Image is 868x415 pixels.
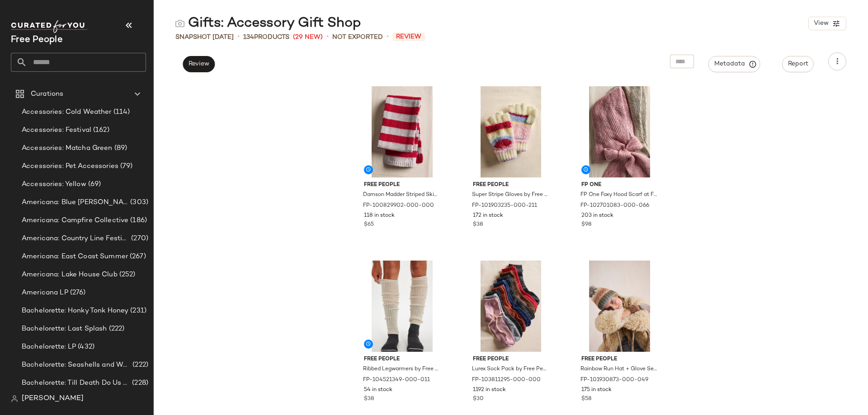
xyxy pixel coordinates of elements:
[364,181,440,189] span: Free People
[293,33,323,42] span: (29 New)
[128,197,148,208] span: (303)
[22,378,130,388] span: Bachelorette: Till Death Do Us Party
[574,261,665,352] img: 101930873_049_a
[813,20,829,27] span: View
[473,395,484,403] span: $30
[357,261,448,352] img: 104521349_011_a
[472,365,548,373] span: Lurex Sock Pack by Free People
[473,212,503,220] span: 172 in stock
[708,56,760,72] button: Metadata
[243,33,289,42] div: Products
[473,181,549,189] span: Free People
[91,125,109,135] span: (162)
[237,32,240,42] span: •
[22,107,112,117] span: Accessories: Cold Weather
[714,60,755,68] span: Metadata
[581,221,591,229] span: $98
[472,191,548,199] span: Super Stripe Gloves by Free People in White
[472,376,541,384] span: FP-103811295-000-000
[466,261,557,352] img: 103811295_000_0
[580,202,649,210] span: FP-102701083-000-066
[364,386,392,394] span: 54 in stock
[175,14,361,33] div: Gifts: Accessory Gift Shop
[107,324,125,334] span: (222)
[581,355,658,364] span: Free People
[175,33,234,42] span: Snapshot [DATE]
[580,365,657,373] span: Rainbow Run Hat + Glove Set by Free People in Blue
[581,181,658,189] span: FP One
[11,395,18,402] img: svg%3e
[363,365,439,373] span: Ribbed Legwarmers by Free People in White
[782,56,814,72] button: Report
[364,212,395,220] span: 118 in stock
[22,252,128,262] span: Americana: East Coast Summer
[130,378,148,388] span: (228)
[387,32,389,42] span: •
[473,355,549,364] span: Free People
[581,386,612,394] span: 175 in stock
[364,221,374,229] span: $65
[22,360,131,370] span: Bachelorette: Seashells and Wedding Bells
[113,143,127,154] span: (89)
[392,33,425,41] span: Review
[363,202,434,210] span: FP-100829902-000-000
[22,197,128,208] span: Americana: Blue [PERSON_NAME] Baby
[128,215,147,226] span: (186)
[581,395,591,403] span: $58
[22,270,118,280] span: Americana: Lake House Club
[131,360,148,370] span: (222)
[22,342,76,352] span: Bachelorette: LP
[574,86,665,177] img: 102701083_066_0
[128,306,146,316] span: (231)
[22,324,107,334] span: Bachelorette: Last Splash
[188,61,209,68] span: Review
[118,161,133,172] span: (79)
[332,33,383,42] span: Not Exported
[22,233,129,244] span: Americana: Country Line Festival
[76,342,94,352] span: (432)
[364,395,374,403] span: $38
[788,61,808,68] span: Report
[128,252,146,262] span: (267)
[22,215,128,226] span: Americana: Campfire Collective
[808,17,846,30] button: View
[129,233,148,244] span: (270)
[22,143,113,154] span: Accessories: Matcha Green
[112,107,130,117] span: (114)
[581,212,613,220] span: 203 in stock
[11,35,63,45] span: Current Company Name
[363,376,430,384] span: FP-104521349-000-011
[466,86,557,177] img: 101903235_211_b
[22,161,118,172] span: Accessories: Pet Accessories
[86,179,101,190] span: (69)
[68,288,86,298] span: (276)
[22,288,68,298] span: Americana LP
[22,179,86,190] span: Accessories: Yellow
[580,376,648,384] span: FP-101930873-000-049
[22,125,91,135] span: Accessories: Festival
[183,56,215,72] button: Review
[22,393,84,404] span: [PERSON_NAME]
[363,191,439,199] span: Damson Madder Striped Skinny Scarf by Free People in Red
[31,89,63,99] span: Curations
[243,34,254,41] span: 134
[118,270,136,280] span: (252)
[472,202,537,210] span: FP-101903235-000-211
[473,221,483,229] span: $38
[580,191,657,199] span: FP One Foxy Hood Scarf at Free People in Pink
[22,306,128,316] span: Bachelorette: Honky Tonk Honey
[473,386,506,394] span: 1192 in stock
[364,355,440,364] span: Free People
[357,86,448,177] img: 100829902_000_b
[326,32,329,42] span: •
[175,19,184,28] img: svg%3e
[11,20,88,33] img: cfy_white_logo.C9jOOHJF.svg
